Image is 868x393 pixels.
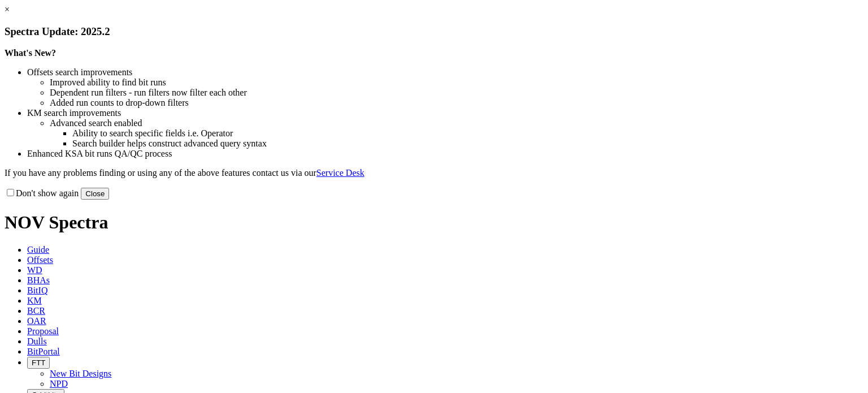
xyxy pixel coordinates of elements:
[5,25,863,38] h3: Spectra Update: 2025.2
[27,275,50,285] span: BHAs
[27,326,59,336] span: Proposal
[5,5,10,14] a: ×
[27,255,53,265] span: Offsets
[5,212,863,233] h1: NOV Spectra
[27,347,60,356] span: BitPortal
[50,98,863,108] li: Added run counts to drop-down filters
[27,108,863,118] li: KM search improvements
[27,67,863,77] li: Offsets search improvements
[27,245,49,254] span: Guide
[81,188,109,200] button: Close
[50,77,863,88] li: Improved ability to find bit runs
[5,188,79,198] label: Don't show again
[72,139,863,149] li: Search builder helps construct advanced query syntax
[27,286,47,295] span: BitIQ
[50,379,68,388] a: NPD
[50,118,863,128] li: Advanced search enabled
[50,88,863,98] li: Dependent run filters - run filters now filter each other
[50,369,111,378] a: New Bit Designs
[5,168,863,178] p: If you have any problems finding or using any of the above features contact us via our
[27,306,45,316] span: BCR
[27,296,42,305] span: KM
[27,149,863,159] li: Enhanced KSA bit runs QA/QC process
[316,168,364,178] a: Service Desk
[72,128,863,139] li: Ability to search specific fields i.e. Operator
[32,359,45,367] span: FTT
[5,48,56,58] strong: What's New?
[7,189,14,196] input: Don't show again
[27,265,42,275] span: WD
[27,316,46,326] span: OAR
[27,336,47,346] span: Dulls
